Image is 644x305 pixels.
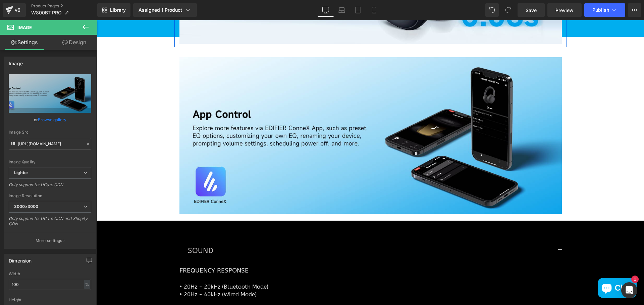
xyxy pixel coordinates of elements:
b: Lighter [14,170,28,175]
p: • 20Hz - 20kHz (Bluetooth Mode) [83,263,465,271]
button: Undo [485,3,499,17]
a: Mobile [366,3,382,17]
input: auto [9,279,91,290]
p: • 20Hz - 40kHz (Wired Mode) [83,271,465,278]
a: Preview [547,3,582,17]
button: Redo [501,3,515,17]
div: Width [9,272,91,276]
p: More settings [36,238,62,244]
span: Image [17,25,32,30]
a: Laptop [334,3,350,17]
div: Assigned 1 Product [139,7,192,13]
div: Dimension [9,254,32,263]
a: Product Pages [31,3,97,9]
inbox-online-store-chat: Shopify online store chat [499,258,542,280]
a: Desktop [318,3,334,17]
a: Browse gallery [38,114,66,126]
div: Height [9,298,91,302]
a: New Library [97,3,130,17]
input: Link [9,138,91,150]
div: or [9,116,91,123]
div: v6 [13,6,22,14]
button: More settings [4,233,96,248]
p: SOUND [91,226,457,236]
span: Save [526,7,537,14]
a: Tablet [350,3,366,17]
a: v6 [3,3,26,17]
div: Image [9,57,23,66]
b: 3000x3000 [14,204,38,209]
h1: FREQUENCY RESPONSE [83,246,465,255]
div: Only support for UCare CDN and Shopify CDN [9,216,91,231]
a: Design [50,35,99,50]
button: More [628,3,641,17]
div: % [84,280,90,289]
div: Image Src [9,130,91,135]
span: Publish [592,7,609,13]
div: Image Resolution [9,194,91,198]
span: Preview [555,7,574,14]
button: Publish [584,3,625,17]
div: Only support for UCare CDN [9,182,91,192]
span: Library [110,7,126,13]
span: W800BT PRO [31,10,62,15]
div: Open Intercom Messenger [621,282,637,298]
div: Image Quality [9,160,91,164]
